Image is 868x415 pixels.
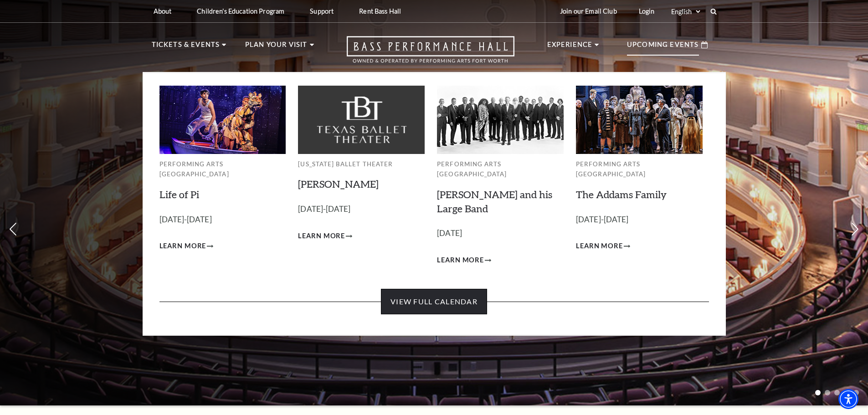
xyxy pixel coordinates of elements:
a: [PERSON_NAME] [298,178,379,190]
p: Performing Arts [GEOGRAPHIC_DATA] [159,159,286,179]
span: Learn More [576,241,623,252]
a: Learn More Life of Pi [159,241,214,252]
a: Learn More The Addams Family [576,241,630,252]
p: Performing Arts [GEOGRAPHIC_DATA] [437,159,564,179]
p: Tickets & Events [152,39,220,56]
p: Rent Bass Hall [359,7,401,15]
p: [DATE]-[DATE] [576,213,703,226]
p: [DATE]-[DATE] [159,213,286,226]
a: [PERSON_NAME] and his Large Band [437,188,552,215]
p: Experience [547,39,593,56]
img: Performing Arts Fort Worth [576,86,703,154]
p: [DATE] [437,227,564,240]
a: Life of Pi [159,188,199,200]
img: Performing Arts Fort Worth [437,86,564,154]
p: About [154,7,172,15]
a: Learn More Peter Pan [298,231,352,242]
a: Learn More Lyle Lovett and his Large Band [437,255,491,266]
p: Upcoming Events [627,39,699,56]
a: The Addams Family [576,188,667,200]
img: Texas Ballet Theater [298,86,425,154]
p: Plan Your Visit [245,39,308,56]
p: [US_STATE] Ballet Theater [298,159,425,169]
a: Open this option [314,36,547,72]
span: Learn More [159,241,206,252]
p: Children's Education Program [197,7,284,15]
img: Performing Arts Fort Worth [159,86,286,154]
a: View Full Calendar [381,289,487,314]
p: Performing Arts [GEOGRAPHIC_DATA] [576,159,703,179]
p: Support [310,7,334,15]
p: [DATE]-[DATE] [298,203,425,216]
div: Accessibility Menu [838,389,858,409]
span: Learn More [298,231,345,242]
select: Select: [669,7,702,16]
span: Learn More [437,255,484,266]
